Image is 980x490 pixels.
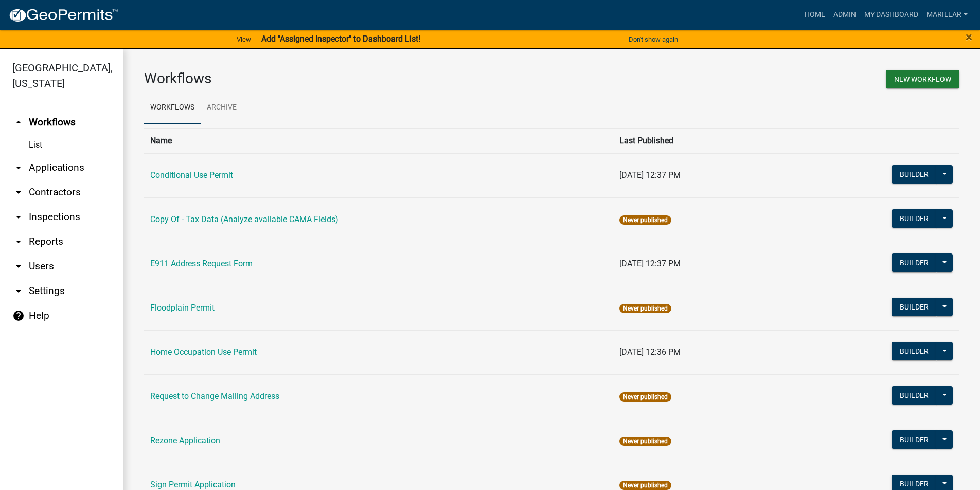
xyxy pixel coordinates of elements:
[150,391,279,401] a: Request to Change Mailing Address
[150,214,338,224] a: Copy Of - Tax Data (Analyze available CAMA Fields)
[860,5,922,25] a: My Dashboard
[12,310,25,322] i: help
[150,259,253,268] a: E911 Address Request Form
[619,170,681,180] span: [DATE] 12:37 PM
[150,435,220,445] a: Rezone Application
[892,209,937,228] button: Builder
[892,430,937,449] button: Builder
[619,347,681,357] span: [DATE] 12:36 PM
[800,5,829,25] a: Home
[150,170,233,180] a: Conditional Use Permit
[613,128,785,153] th: Last Published
[966,30,972,44] span: ×
[150,303,215,313] a: Floodplain Permit
[619,215,671,225] span: Never published
[12,260,25,273] i: arrow_drop_down
[144,128,613,153] th: Name
[966,31,972,43] button: Close
[619,259,681,268] span: [DATE] 12:37 PM
[922,5,972,25] a: marielar
[886,70,959,88] button: New Workflow
[829,5,860,25] a: Admin
[12,116,25,129] i: arrow_drop_up
[619,304,671,313] span: Never published
[12,186,25,198] i: arrow_drop_down
[892,165,937,184] button: Builder
[619,392,671,402] span: Never published
[892,386,937,405] button: Builder
[12,285,25,297] i: arrow_drop_down
[12,161,25,174] i: arrow_drop_down
[619,437,671,446] span: Never published
[12,235,25,248] i: arrow_drop_down
[233,31,255,48] a: View
[892,298,937,316] button: Builder
[12,211,25,223] i: arrow_drop_down
[892,253,937,272] button: Builder
[892,342,937,360] button: Builder
[619,481,671,490] span: Never published
[150,347,257,357] a: Home Occupation Use Permit
[261,34,420,44] strong: Add "Assigned Inspector" to Dashboard List!
[150,480,236,489] a: Sign Permit Application
[625,31,682,48] button: Don't show again
[144,92,201,124] a: Workflows
[201,92,243,124] a: Archive
[144,70,544,87] h3: Workflows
